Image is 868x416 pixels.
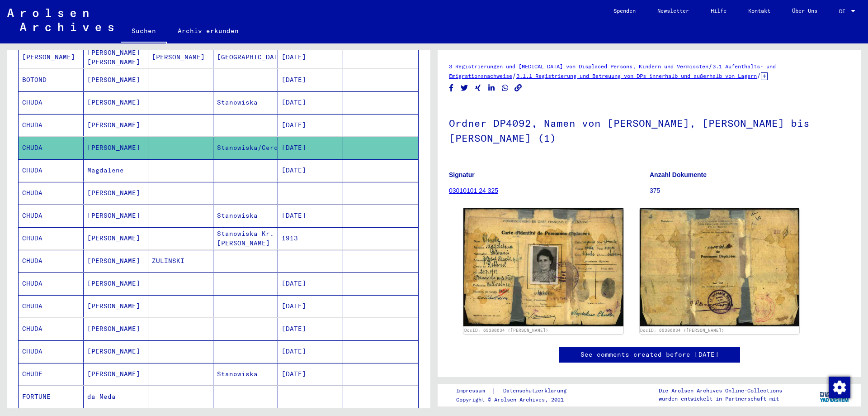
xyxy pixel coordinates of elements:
mat-cell: [PERSON_NAME] [84,137,149,159]
mat-cell: [DATE] [278,114,343,136]
mat-cell: CHUDA [19,205,84,227]
mat-cell: CHUDA [19,295,84,317]
span: / [512,72,516,80]
a: DocID: 69380034 ([PERSON_NAME]) [464,328,548,333]
mat-cell: [PERSON_NAME] [84,227,149,249]
mat-cell: [DATE] [278,273,343,295]
mat-cell: CHUDA [19,137,84,159]
a: 3.1.1 Registrierung und Betreuung von DPs innerhalb und außerhalb von Lagern [516,72,757,79]
img: Arolsen_neg.svg [7,9,113,31]
mat-cell: [DATE] [278,295,343,317]
button: Share on WhatsApp [500,82,510,94]
a: Impressum [456,386,492,396]
button: Share on LinkedIn [487,82,496,94]
mat-cell: [PERSON_NAME] [84,340,149,363]
button: Copy link [514,82,523,94]
mat-cell: CHUDA [19,250,84,272]
button: Share on Twitter [460,82,469,94]
mat-cell: [DATE] [278,318,343,340]
mat-cell: Magdalene [84,159,149,182]
mat-cell: [DATE] [278,159,343,182]
p: Copyright © Arolsen Archives, 2021 [456,396,577,404]
mat-cell: [PERSON_NAME] [148,46,213,68]
mat-cell: [PERSON_NAME] [84,69,149,91]
mat-cell: [PERSON_NAME] [PERSON_NAME] [84,46,149,68]
mat-cell: [PERSON_NAME] [84,295,149,317]
mat-cell: ZULINSKI [148,250,213,272]
div: | [456,386,577,396]
mat-cell: [DATE] [278,91,343,114]
a: 03010101 24 325 [449,187,498,194]
mat-cell: Stanowiska [213,91,278,114]
a: Archiv erkunden [167,20,250,42]
mat-cell: da Meda [84,386,149,408]
mat-cell: [DATE] [278,340,343,363]
p: 375 [650,186,850,196]
mat-cell: Stanowiska/Cercle/ [213,137,278,159]
p: wurden entwickelt in Partnerschaft mit [659,395,782,403]
a: See comments created before [DATE] [580,350,719,359]
b: Signatur [449,171,475,178]
span: / [757,72,761,80]
mat-cell: CHUDA [19,318,84,340]
b: Anzahl Dokumente [650,171,707,178]
mat-cell: [DATE] [278,46,343,68]
mat-cell: [PERSON_NAME] [84,318,149,340]
mat-cell: [PERSON_NAME] [84,182,149,204]
mat-cell: Stanowiska Kr. [PERSON_NAME] [213,227,278,249]
mat-cell: BOTOND [19,69,84,91]
mat-cell: [PERSON_NAME] [84,273,149,295]
mat-cell: Stanowiska [213,363,278,385]
p: Die Arolsen Archives Online-Collections [659,387,782,395]
mat-cell: CHUDA [19,273,84,295]
mat-cell: [DATE] [278,69,343,91]
button: Share on Xing [473,82,483,94]
img: 001.jpg [463,208,623,326]
button: Share on Facebook [447,82,456,94]
a: 3 Registrierungen und [MEDICAL_DATA] von Displaced Persons, Kindern und Vermissten [449,63,708,70]
mat-cell: Stanowiska [213,205,278,227]
mat-cell: [PERSON_NAME] [84,91,149,114]
mat-cell: [PERSON_NAME] [19,46,84,68]
mat-cell: CHUDA [19,340,84,363]
mat-cell: [PERSON_NAME] [84,363,149,385]
mat-cell: [PERSON_NAME] [84,114,149,136]
mat-cell: CHUDA [19,159,84,182]
mat-cell: [DATE] [278,363,343,385]
mat-cell: [GEOGRAPHIC_DATA] [213,46,278,68]
mat-cell: CHUDA [19,91,84,114]
mat-cell: [DATE] [278,205,343,227]
mat-cell: CHUDE [19,363,84,385]
mat-cell: [DATE] [278,137,343,159]
a: DocID: 69380034 ([PERSON_NAME]) [640,328,724,333]
h1: Ordner DP4092, Namen von [PERSON_NAME], [PERSON_NAME] bis [PERSON_NAME] (1) [449,102,850,157]
mat-cell: CHUDA [19,114,84,136]
mat-cell: [PERSON_NAME] [84,250,149,272]
mat-cell: [PERSON_NAME] [84,205,149,227]
span: / [708,62,712,70]
img: yv_logo.png [818,383,852,406]
mat-cell: 1913 [278,227,343,249]
a: Datenschutzerklärung [496,386,577,396]
img: Zustimmung ändern [829,377,850,398]
mat-cell: CHUDA [19,227,84,249]
img: 002.jpg [640,208,800,326]
span: DE [839,8,849,14]
mat-cell: CHUDA [19,182,84,204]
a: Suchen [121,20,167,43]
mat-cell: FORTUNE [19,386,84,408]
